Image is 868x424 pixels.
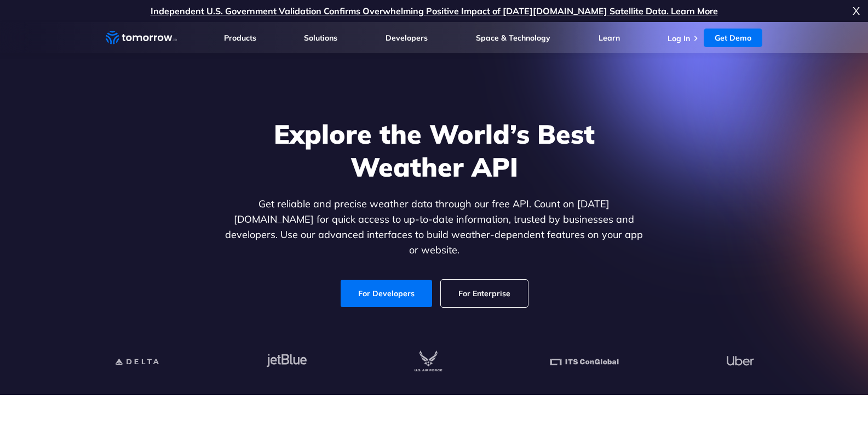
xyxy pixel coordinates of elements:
[304,33,337,43] a: Solutions
[386,33,428,43] a: Developers
[223,196,646,258] p: Get reliable and precise weather data through our free API. Count on [DATE][DOMAIN_NAME] for quic...
[704,29,762,47] a: Get Demo
[106,30,177,46] a: Home link
[223,117,646,183] h1: Explore the World’s Best Weather API
[668,33,690,43] a: Log In
[476,33,550,43] a: Space & Technology
[441,280,528,307] a: For Enterprise
[599,33,620,43] a: Learn
[341,280,432,307] a: For Developers
[224,33,256,43] a: Products
[151,5,718,16] a: Independent U.S. Government Validation Confirms Overwhelming Positive Impact of [DATE][DOMAIN_NAM...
